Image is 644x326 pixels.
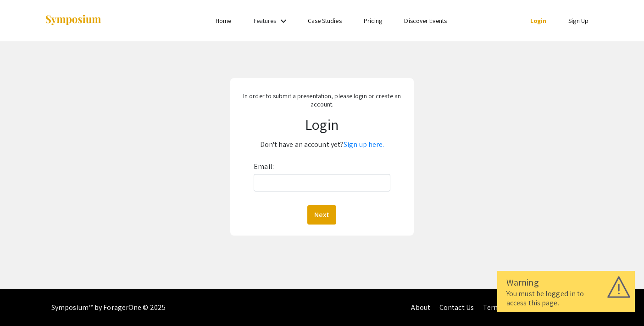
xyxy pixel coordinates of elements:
div: Warning [506,275,626,289]
a: Contact Us [439,303,474,312]
a: Terms of Service [483,303,535,312]
div: You must be logged in to access this page. [506,289,626,308]
a: Sign up here. [344,140,384,149]
a: Pricing [364,17,383,25]
p: Don't have an account yet? [237,137,407,152]
div: Symposium™ by ForagerOne © 2025 [51,289,166,326]
label: Email: [254,159,274,174]
a: Discover Events [404,17,447,25]
h1: Login [237,116,407,133]
img: Symposium by ForagerOne [44,14,102,27]
a: Case Studies [308,17,342,25]
a: Login [530,17,547,25]
a: Home [216,17,231,25]
button: Next [307,205,336,225]
a: About [411,303,430,312]
a: Sign Up [568,17,588,25]
a: Features [254,17,277,25]
mat-icon: Expand Features list [278,16,289,27]
p: In order to submit a presentation, please login or create an account. [237,92,407,108]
